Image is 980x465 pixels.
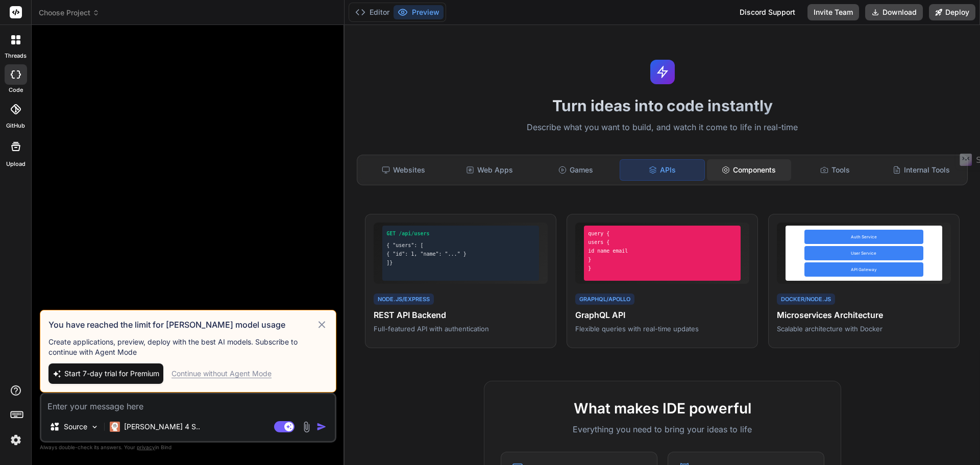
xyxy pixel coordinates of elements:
[588,264,737,272] div: }
[865,4,923,20] button: Download
[6,121,25,130] label: GitHub
[171,369,272,379] div: Continue without Agent Mode
[588,230,737,237] div: query {
[807,4,859,20] button: Invite Team
[588,238,737,246] div: users {
[386,230,535,237] div: GET /api/users
[804,230,923,244] div: Auth Service
[448,159,532,181] div: Web Apps
[301,421,312,433] img: attachment
[351,121,974,134] p: Describe what you want to build, and watch it come to life in real-time
[777,324,951,333] p: Scalable architecture with Docker
[793,159,877,181] div: Tools
[588,247,737,255] div: id name email
[777,309,951,321] h4: Microservices Architecture
[40,443,336,452] p: Always double-check its answers. Your in Bind
[374,324,548,333] p: Full-featured API with authentication
[110,422,120,432] img: Claude 4 Sonnet
[879,159,963,181] div: Internal Tools
[361,159,446,181] div: Websites
[929,4,975,20] button: Deploy
[137,444,155,450] span: privacy
[90,423,99,431] img: Pick Models
[620,159,705,181] div: APIs
[386,259,535,266] div: ]}
[64,422,87,432] p: Source
[804,246,923,260] div: User Service
[316,422,327,432] img: icon
[501,398,824,419] h2: What makes IDE powerful
[5,52,27,60] label: threads
[733,4,801,20] div: Discord Support
[374,293,434,305] div: Node.js/Express
[386,250,535,258] div: { "id": 1, "name": "..." }
[9,86,23,94] label: code
[588,256,737,263] div: }
[374,309,548,321] h4: REST API Backend
[48,363,163,384] button: Start 7-day trial for Premium
[575,309,749,321] h4: GraphQL API
[707,159,791,181] div: Components
[501,423,824,435] p: Everything you need to bring your ideas to life
[575,293,634,305] div: GraphQL/Apollo
[534,159,618,181] div: Games
[351,5,394,19] button: Editor
[777,293,835,305] div: Docker/Node.js
[7,431,24,449] img: settings
[386,241,535,249] div: { "users": [
[804,262,923,277] div: API Gateway
[64,369,159,379] span: Start 7-day trial for Premium
[124,422,200,432] p: [PERSON_NAME] 4 S..
[351,96,974,115] h1: Turn ideas into code instantly
[575,324,749,333] p: Flexible queries with real-time updates
[6,160,26,168] label: Upload
[394,5,444,19] button: Preview
[39,8,100,18] span: Choose Project
[48,319,316,331] h3: You have reached the limit for [PERSON_NAME] model usage
[48,337,328,357] p: Create applications, preview, deploy with the best AI models. Subscribe to continue with Agent Mode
